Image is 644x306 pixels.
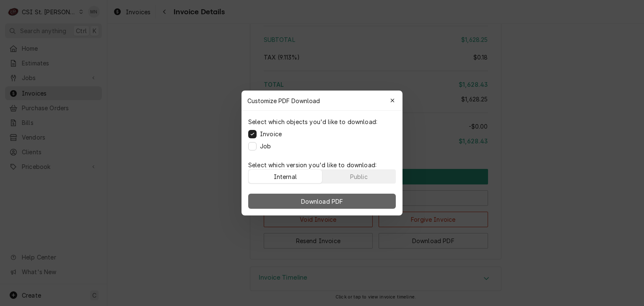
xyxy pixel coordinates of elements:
[248,117,377,126] p: Select which objects you'd like to download:
[260,142,271,150] label: Job
[248,194,396,209] button: Download PDF
[248,161,396,169] p: Select which version you'd like to download:
[260,130,282,138] label: Invoice
[274,172,297,181] div: Internal
[241,91,402,111] div: Customize PDF Download
[299,197,345,206] span: Download PDF
[350,172,368,181] div: Public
